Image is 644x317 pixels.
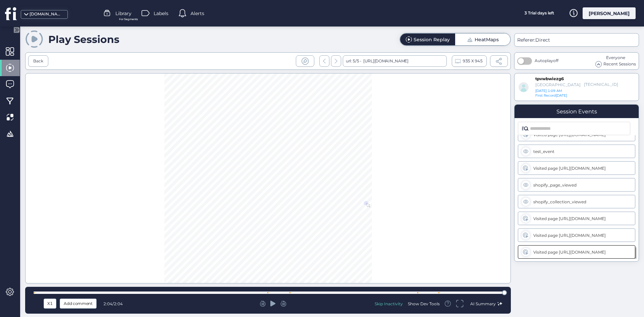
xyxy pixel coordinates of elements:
[103,301,127,306] div: /
[595,55,636,61] div: Everyone
[64,300,93,307] span: Add comment
[514,7,564,19] div: 3 Trial days left
[414,37,450,42] div: Session Replay
[191,10,204,17] span: Alerts
[114,301,123,306] span: 2:04
[535,89,588,93] div: [DATE] 1:09 AM
[535,93,572,98] div: [DATE]
[533,250,621,255] div: Visited page [URL][DOMAIN_NAME]
[463,57,482,65] span: 935 X 945
[343,55,447,67] div: url: 5/5 -
[583,7,636,19] div: [PERSON_NAME]
[475,37,499,42] div: HeatMaps
[603,61,636,67] span: Recent Sessions
[535,76,568,82] div: tpvwbwiezg6
[33,58,43,64] div: Back
[584,82,610,88] div: [TECHNICAL_ID]
[103,301,112,306] span: 2:04
[535,58,558,63] span: Autoplay
[533,216,621,221] div: Visited page [URL][DOMAIN_NAME]
[533,166,621,171] div: Visited page [URL][DOMAIN_NAME]
[45,300,55,307] div: X1
[533,233,621,238] div: Visited page [URL][DOMAIN_NAME]
[535,82,581,87] div: [GEOGRAPHIC_DATA]
[154,10,168,17] span: Labels
[119,17,138,21] span: For Segments
[48,33,119,46] div: Play Sessions
[556,108,597,115] div: Session Events
[115,10,131,17] span: Library
[553,58,558,63] span: off
[362,55,409,67] div: [URL][DOMAIN_NAME]
[408,301,440,307] div: Show Dev Tools
[533,149,621,154] div: test_event
[517,37,535,43] span: Referer:
[535,93,556,98] span: First Record
[470,301,496,306] span: AI Summary
[533,199,621,204] div: shopify_collection_viewed
[30,11,63,17] div: [DOMAIN_NAME]
[375,301,403,307] div: Skip Inactivity
[535,37,550,43] span: Direct
[533,182,621,188] div: shopify_page_viewed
